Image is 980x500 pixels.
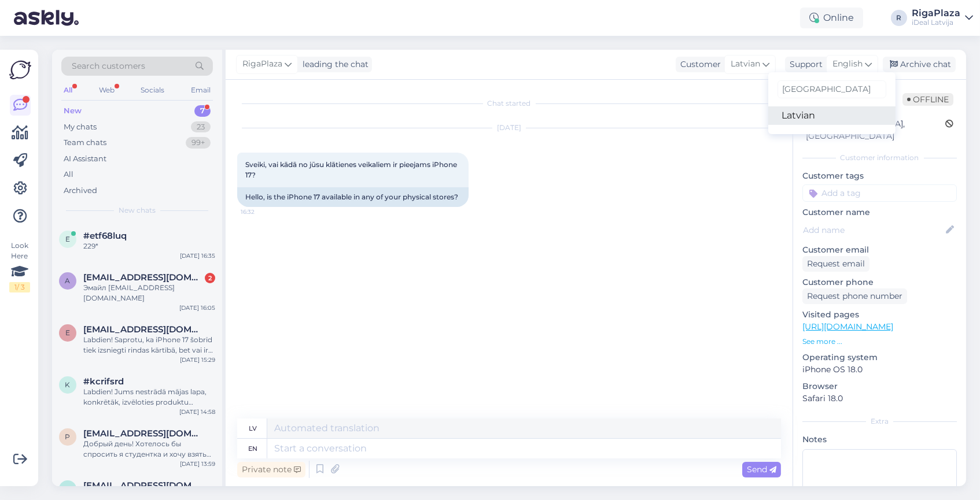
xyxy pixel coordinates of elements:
[83,376,124,387] span: #kcrifsrd
[891,10,907,26] div: R
[802,206,957,218] p: Customer name
[64,185,97,197] div: Archived
[912,18,960,27] div: iDeal Latvija
[912,9,960,18] div: RigaPlaza
[731,58,760,71] span: Latvian
[65,380,71,389] span: k
[802,276,957,288] p: Customer phone
[802,309,957,321] p: Visited pages
[802,434,957,446] p: Notes
[778,80,886,98] input: Type to filter...
[64,137,106,149] div: Team chats
[803,224,944,236] input: Add name
[802,416,957,427] div: Extra
[883,57,956,72] div: Archive chat
[205,273,215,283] div: 2
[83,283,215,303] div: Эмайл [EMAIL_ADDRESS][DOMAIN_NAME]
[802,256,870,272] div: Request email
[180,251,215,260] div: [DATE] 16:35
[83,480,204,491] span: aleksej.zarubin1@gmail.com
[249,418,257,438] div: lv
[802,364,957,376] p: iPhone OS 18.0
[64,105,82,117] div: New
[237,187,469,207] div: Hello, is the iPhone 17 available in any of your physical stores?
[802,244,957,256] p: Customer email
[802,351,957,364] p: Operating system
[802,288,907,304] div: Request phone number
[902,93,953,106] span: Offline
[65,432,71,441] span: p
[676,58,721,71] div: Customer
[9,240,30,292] div: Look Here
[83,439,215,460] div: Добрый день! Хотелось бы спросить я студентка и хочу взять айфон 16 pro,но официальный работы нет...
[802,321,893,332] a: [URL][DOMAIN_NAME]
[768,106,896,125] a: Latvian
[83,387,215,408] div: Labdien! Jums nestrādā mājas lapa, konkrētāk, izvēloties produktu (jebkuru), nevar atzīmēt nevien...
[119,205,156,216] span: New chats
[61,83,75,98] div: All
[72,60,145,72] span: Search customers
[64,121,97,133] div: My chats
[245,160,459,179] span: Sveiki, vai kādā no jūsu klātienes veikaliem ir pieejams iPhone 17?
[802,153,957,163] div: Customer information
[191,121,211,133] div: 23
[180,460,215,468] div: [DATE] 13:59
[237,98,781,109] div: Chat started
[747,464,776,475] span: Send
[241,208,284,216] span: 16:32
[189,83,213,98] div: Email
[65,235,70,243] span: e
[138,83,167,98] div: Socials
[802,170,957,182] p: Customer tags
[9,282,30,292] div: 1 / 3
[186,137,211,149] div: 99+
[242,58,282,71] span: RigaPlaza
[912,9,973,27] a: RigaPlazaiDeal Latvija
[83,324,204,335] span: evitamurina@gmail.com
[64,169,73,180] div: All
[83,335,215,355] div: Labdien! Saprotu, ka iPhone 17 šobrīd tiek izsniegti rindas kārtībā, bet vai ir zināms kas vairāk...
[83,428,204,439] span: polinatrokatova6@gmail.com
[64,153,106,165] div: AI Assistant
[802,380,957,392] p: Browser
[97,83,117,98] div: Web
[194,105,211,117] div: 7
[298,58,369,71] div: leading the chat
[249,439,258,458] div: en
[832,58,863,71] span: English
[802,184,957,202] input: Add a tag
[785,58,823,71] div: Support
[237,123,781,133] div: [DATE]
[800,8,863,28] div: Online
[237,462,305,477] div: Private note
[180,355,215,364] div: [DATE] 15:29
[65,328,70,337] span: e
[179,303,215,312] div: [DATE] 16:05
[83,231,127,241] span: #etf68luq
[802,392,957,405] p: Safari 18.0
[83,272,204,283] span: andrewcz090@gmail.com
[9,59,31,81] img: Askly Logo
[802,336,957,347] p: See more ...
[179,408,215,416] div: [DATE] 14:58
[65,484,71,493] span: a
[65,276,71,285] span: a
